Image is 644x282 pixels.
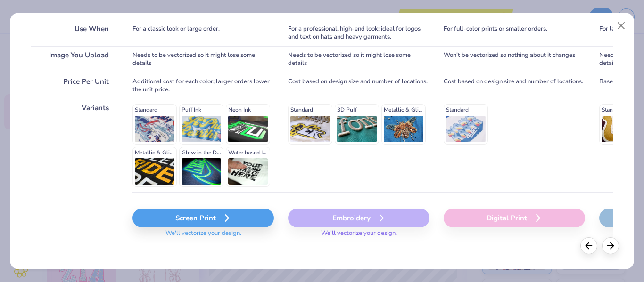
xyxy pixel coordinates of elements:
[132,73,274,99] div: Additional cost for each color; larger orders lower the unit price.
[288,209,429,227] div: Embroidery
[31,99,118,192] div: Variants
[288,46,429,73] div: Needs to be vectorized so it might lose some details
[31,73,118,99] div: Price Per Unit
[444,46,585,73] div: Won't be vectorized so nothing about it changes
[31,20,118,46] div: Use When
[288,73,429,99] div: Cost based on design size and number of locations.
[132,46,274,73] div: Needs to be vectorized so it might lose some details
[31,46,118,73] div: Image You Upload
[444,209,585,227] div: Digital Print
[444,20,585,46] div: For full-color prints or smaller orders.
[444,73,585,99] div: Cost based on design size and number of locations.
[132,20,274,46] div: For a classic look or large order.
[317,229,401,243] span: We'll vectorize your design.
[132,209,274,227] div: Screen Print
[612,17,630,35] button: Close
[162,229,245,243] span: We'll vectorize your design.
[288,20,429,46] div: For a professional, high-end look; ideal for logos and text on hats and heavy garments.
